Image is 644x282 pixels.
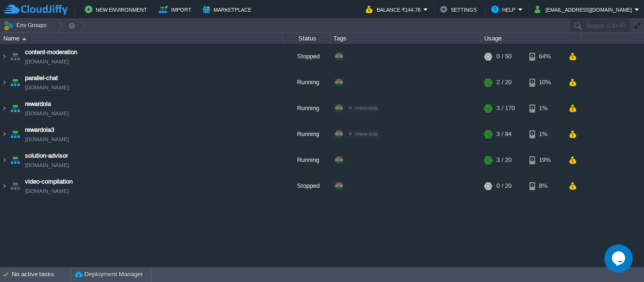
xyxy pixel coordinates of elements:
[482,33,581,44] div: Usage
[22,38,26,40] img: AMDAwAAAACH5BAEAAAAALAAAAAABAAEAAAICRAEAOw==
[529,44,560,69] div: 64%
[8,121,22,147] img: AMDAwAAAACH5BAEAAAAALAAAAAABAAEAAAICRAEAOw==
[0,147,8,173] img: AMDAwAAAACH5BAEAAAAALAAAAAABAAEAAAICRAEAOw==
[1,33,283,44] div: Name
[331,33,481,44] div: Tags
[283,173,330,199] div: Stopped
[604,244,635,273] iframe: chat widget
[496,96,515,121] div: 3 / 170
[203,4,254,15] button: Marketplace
[496,44,512,69] div: 0 / 50
[283,70,330,95] div: Running
[25,186,69,196] a: [DOMAIN_NAME]
[8,147,22,173] img: AMDAwAAAACH5BAEAAAAALAAAAAABAAEAAAICRAEAOw==
[85,4,150,15] button: New Environment
[25,177,73,186] a: video-compilation
[535,4,635,15] button: [EMAIL_ADDRESS][DOMAIN_NAME]
[0,121,8,147] img: AMDAwAAAACH5BAEAAAAALAAAAAABAAEAAAICRAEAOw==
[25,125,54,135] a: rewardola3
[3,19,50,32] button: Env Groups
[25,135,69,144] a: [DOMAIN_NAME]
[355,105,378,111] span: rewardola
[25,73,58,83] a: parallel-chat
[283,147,330,173] div: Running
[283,96,330,121] div: Running
[496,147,512,173] div: 3 / 20
[529,147,560,173] div: 19%
[496,121,512,147] div: 3 / 84
[159,4,194,15] button: Import
[25,161,69,170] a: [DOMAIN_NAME]
[283,44,330,69] div: Stopped
[355,131,378,137] span: rewardola
[440,4,479,15] button: Settings
[25,99,51,109] a: rewardola
[0,96,8,121] img: AMDAwAAAACH5BAEAAAAALAAAAAABAAEAAAICRAEAOw==
[25,48,77,57] a: content-moderation
[366,4,423,15] button: Balance ₹144.76
[25,109,69,118] a: [DOMAIN_NAME]
[75,270,143,279] button: Deployment Manager
[529,121,560,147] div: 1%
[12,267,71,282] div: No active tasks
[529,70,560,95] div: 10%
[25,83,69,92] a: [DOMAIN_NAME]
[25,151,68,161] a: solution-advisor
[491,4,518,15] button: Help
[8,173,22,199] img: AMDAwAAAACH5BAEAAAAALAAAAAABAAEAAAICRAEAOw==
[496,70,512,95] div: 2 / 20
[0,70,8,95] img: AMDAwAAAACH5BAEAAAAALAAAAAABAAEAAAICRAEAOw==
[8,44,22,69] img: AMDAwAAAACH5BAEAAAAALAAAAAABAAEAAAICRAEAOw==
[283,121,330,147] div: Running
[8,96,22,121] img: AMDAwAAAACH5BAEAAAAALAAAAAABAAEAAAICRAEAOw==
[529,96,560,121] div: 1%
[8,70,22,95] img: AMDAwAAAACH5BAEAAAAALAAAAAABAAEAAAICRAEAOw==
[3,4,67,16] img: CloudJiffy
[529,173,560,199] div: 8%
[0,44,8,69] img: AMDAwAAAACH5BAEAAAAALAAAAAABAAEAAAICRAEAOw==
[284,33,330,44] div: Status
[25,57,69,66] a: [DOMAIN_NAME]
[496,173,512,199] div: 0 / 20
[0,173,8,199] img: AMDAwAAAACH5BAEAAAAALAAAAAABAAEAAAICRAEAOw==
